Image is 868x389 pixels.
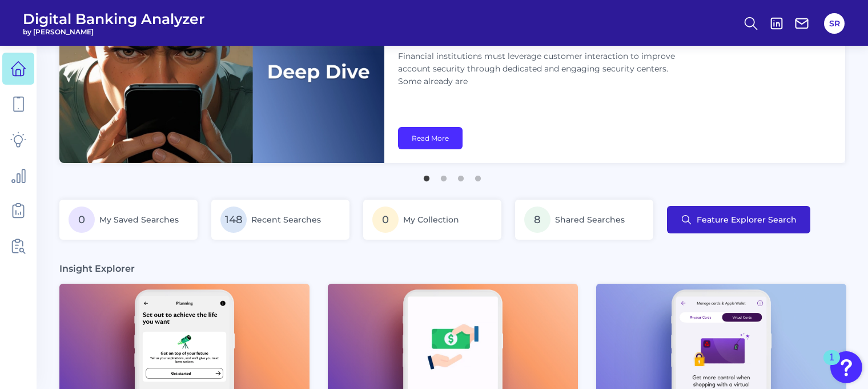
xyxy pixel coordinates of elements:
[398,50,684,88] p: Financial institutions must leverage customer interaction to improve account security through ded...
[438,170,449,181] button: 2
[824,13,845,34] button: SR
[220,207,247,233] span: 148
[23,27,205,36] span: by [PERSON_NAME]
[421,170,432,181] button: 1
[403,215,459,225] span: My Collection
[524,207,550,233] span: 8
[99,215,179,225] span: My Saved Searches
[829,358,834,372] div: 1
[398,127,463,149] a: Read More
[372,207,399,233] span: 0
[555,215,625,225] span: Shared Searches
[23,10,205,27] span: Digital Banking Analyzer
[830,351,862,383] button: Open Resource Center, 1 new notification
[69,207,95,233] span: 0
[59,200,198,240] a: 0My Saved Searches
[515,200,653,240] a: 8Shared Searches
[667,206,810,233] button: Feature Explorer Search
[363,200,501,240] a: 0My Collection
[697,215,797,224] span: Feature Explorer Search
[455,170,467,181] button: 3
[59,263,135,275] h3: Insight Explorer
[251,215,321,225] span: Recent Searches
[211,200,349,240] a: 148Recent Searches
[472,170,484,181] button: 4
